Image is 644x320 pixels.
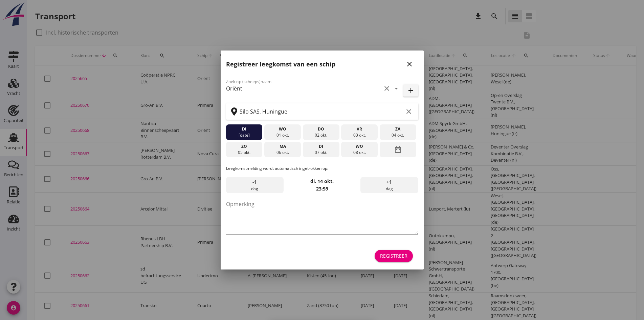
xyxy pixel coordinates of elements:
div: wo [343,143,376,149]
div: di [227,126,261,132]
div: 05 okt. [227,149,261,156]
h2: Registreer leegkomst van een schip [226,60,335,69]
div: Registreer [380,252,407,259]
div: za [381,126,415,132]
button: Registreer [375,250,413,262]
div: dag [360,177,418,193]
i: date_range [394,143,402,156]
div: 04 okt. [381,132,415,138]
strong: 23:59 [316,185,328,192]
div: 07 okt. [304,149,337,156]
div: 02 okt. [304,132,337,138]
i: clear [405,107,413,116]
i: add [407,86,415,95]
div: ma [266,143,299,149]
div: 01 okt. [266,132,299,138]
i: arrow_drop_down [392,84,400,93]
div: 06 okt. [266,149,299,156]
p: Leegkomstmelding wordt automatisch ingetrokken op: [226,165,418,172]
div: di [304,143,337,149]
div: zo [227,143,261,149]
i: close [405,60,414,68]
textarea: Opmerking [226,199,418,234]
div: [DATE] [227,132,261,138]
div: 08 okt. [343,149,376,156]
div: 03 okt. [343,132,376,138]
div: dag [226,177,284,193]
input: Zoek op terminal of plaats [240,106,403,117]
div: do [304,126,337,132]
strong: di. 14 okt. [310,178,334,184]
div: wo [266,126,299,132]
span: +1 [386,178,392,186]
i: clear [383,84,391,93]
input: Zoek op (scheeps)naam [226,83,381,94]
div: vr [343,126,376,132]
span: -1 [252,178,257,186]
